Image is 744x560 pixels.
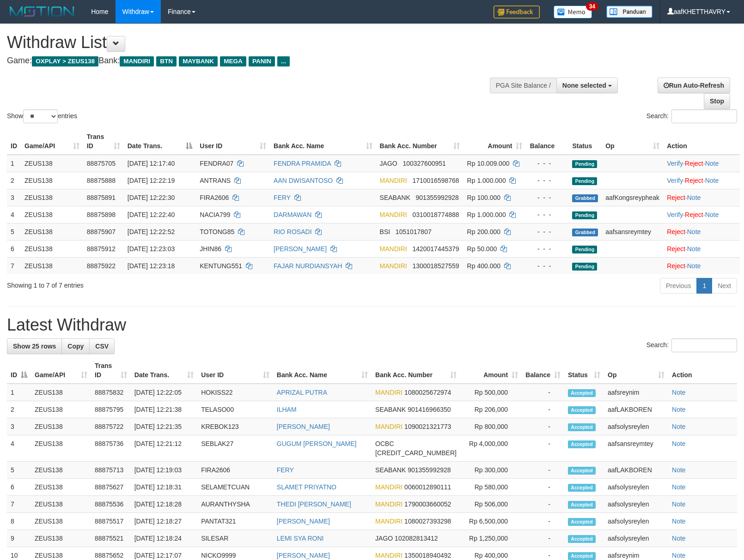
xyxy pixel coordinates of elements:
td: - [522,401,564,418]
th: ID: activate to sort column descending [7,357,31,384]
th: Action [663,128,740,155]
span: PANIN [249,56,275,66]
a: Next [712,278,737,294]
td: · [663,257,740,274]
span: ... [277,56,290,66]
td: 8 [7,513,31,530]
span: [DATE] 12:23:18 [128,262,175,270]
a: Reject [667,194,685,201]
td: ZEUS138 [31,435,91,462]
a: [PERSON_NAME] [277,552,330,559]
input: Search: [671,109,737,123]
span: Show 25 rows [13,343,56,350]
td: 88875795 [91,401,131,418]
span: MANDIRI [375,483,402,491]
span: Copy 1090021321773 to clipboard [404,423,451,430]
td: [DATE] 12:21:35 [131,418,198,435]
td: SELAMETCUAN [197,479,273,496]
td: ZEUS138 [21,172,83,189]
td: aafLAKBOREN [604,462,668,479]
td: [DATE] 12:18:31 [131,479,198,496]
span: OCBC [375,440,394,447]
span: Copy 1710016598768 to clipboard [412,177,459,184]
a: Note [672,440,686,447]
span: MANDIRI [375,518,402,525]
td: [DATE] 12:21:12 [131,435,198,462]
td: [DATE] 12:18:28 [131,496,198,513]
td: aafsolysreylen [604,479,668,496]
th: Game/API: activate to sort column ascending [21,128,83,155]
td: 88875736 [91,435,131,462]
a: Note [672,535,686,542]
td: Rp 206,000 [460,401,522,418]
a: Verify [667,160,683,167]
span: Accepted [568,440,596,448]
td: ZEUS138 [21,223,83,240]
td: 6 [7,240,21,257]
td: aafsreynim [604,384,668,401]
span: Accepted [568,518,596,526]
span: Accepted [568,467,596,475]
span: Grabbed [572,194,598,202]
span: MANDIRI [120,56,154,66]
a: Note [687,245,701,253]
td: 3 [7,418,31,435]
span: ANTRANS [200,177,231,184]
span: FENDRA07 [200,160,233,167]
div: - - - [530,244,565,253]
td: - [522,479,564,496]
td: ZEUS138 [21,240,83,257]
input: Search: [671,338,737,352]
td: 5 [7,462,31,479]
img: MOTION_logo.png [7,5,77,18]
a: Note [687,262,701,270]
a: Note [705,211,719,218]
a: SLAMET PRIYATNO [277,483,336,491]
img: panduan.png [606,6,653,18]
a: GUGUM [PERSON_NAME] [277,440,357,447]
th: User ID: activate to sort column ascending [197,357,273,384]
span: Accepted [568,501,596,509]
td: aafsolysreylen [604,418,668,435]
a: Reject [667,245,685,253]
a: ILHAM [277,406,297,413]
td: · [663,189,740,206]
span: TOTONG85 [200,228,234,235]
td: HOKISS22 [197,384,273,401]
a: Copy [61,338,90,354]
a: Note [672,552,686,559]
span: MAYBANK [179,56,218,66]
td: · · [663,206,740,223]
a: Note [705,177,719,184]
span: MANDIRI [375,552,402,559]
th: Action [668,357,737,384]
th: Bank Acc. Name: activate to sort column ascending [273,357,372,384]
td: Rp 580,000 [460,479,522,496]
span: 88875898 [87,211,116,218]
td: - [522,496,564,513]
span: Copy 901416966350 to clipboard [408,406,451,413]
span: Rp 50.000 [467,245,497,253]
h4: Game: Bank: [7,56,487,66]
span: MANDIRI [380,177,407,184]
span: MANDIRI [380,211,407,218]
a: DARMAWAN [274,211,311,218]
img: Button%20Memo.svg [554,6,592,18]
h1: Withdraw List [7,33,487,52]
a: FERY [277,466,294,474]
span: SEABANK [375,466,406,474]
a: AAN DWISANTOSO [274,177,333,184]
span: [DATE] 12:22:19 [128,177,175,184]
td: · · [663,155,740,172]
div: - - - [530,210,565,219]
a: Note [672,466,686,474]
td: FIRA2606 [197,462,273,479]
td: ZEUS138 [21,155,83,172]
span: Pending [572,263,597,271]
span: None selected [562,82,606,89]
td: - [522,513,564,530]
span: SEABANK [380,194,410,201]
td: 88875517 [91,513,131,530]
a: CSV [89,338,115,354]
a: Reject [667,228,685,235]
